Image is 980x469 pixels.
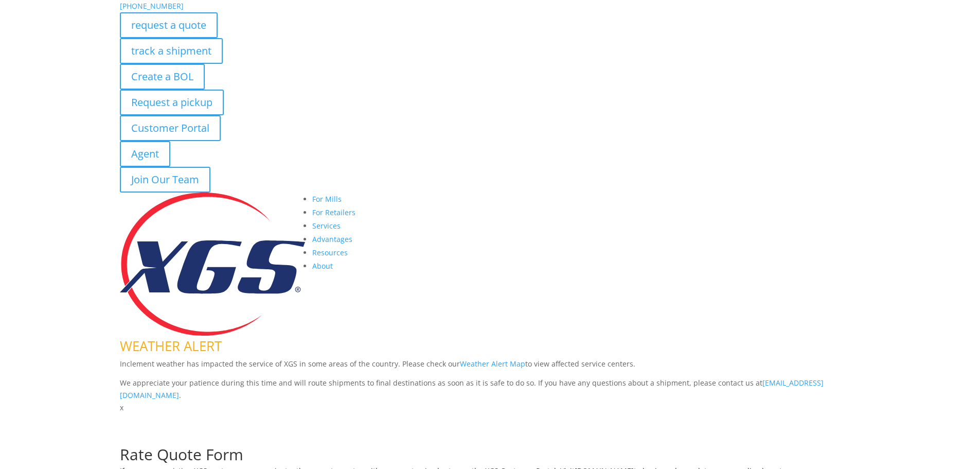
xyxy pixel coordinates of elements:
a: Agent [120,141,170,167]
h1: Request a Quote [120,414,861,435]
a: Resources [312,248,348,257]
a: request a quote [120,12,218,38]
a: [PHONE_NUMBER] [120,1,184,11]
span: WEATHER ALERT [120,337,222,355]
a: For Mills [312,194,342,204]
p: Complete the form below for a customized quote based on your shipping needs. [120,435,861,447]
p: x [120,402,861,414]
p: We appreciate your patience during this time and will route shipments to final destinations as so... [120,377,861,402]
a: Weather Alert Map [460,359,525,369]
a: For Retailers [312,207,355,217]
a: Services [312,221,341,231]
a: track a shipment [120,38,223,64]
p: Inclement weather has impacted the service of XGS in some areas of the country. Please check our ... [120,358,861,377]
a: Advantages [312,234,352,244]
a: Join Our Team [120,167,210,193]
a: Create a BOL [120,64,205,90]
a: Request a pickup [120,90,224,115]
a: About [312,261,333,271]
a: Customer Portal [120,115,221,141]
h1: Rate Quote Form [120,447,861,467]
